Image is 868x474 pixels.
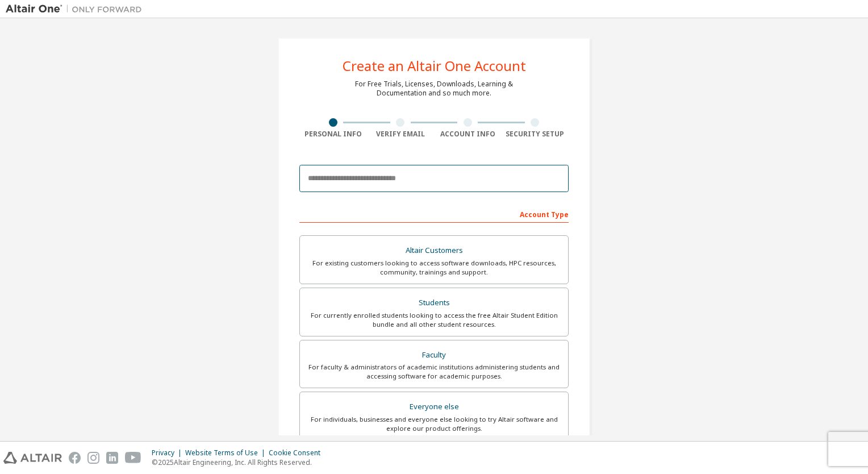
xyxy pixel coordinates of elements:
[299,130,367,139] div: Personal Info
[307,295,561,311] div: Students
[299,205,569,223] div: Account Type
[185,448,269,458] div: Website Terms of Use
[307,259,561,277] div: For existing customers looking to access software downloads, HPC resources, community, trainings ...
[367,130,435,139] div: Verify Email
[152,448,185,458] div: Privacy
[307,347,561,363] div: Faculty
[502,130,569,139] div: Security Setup
[307,243,561,259] div: Altair Customers
[343,59,526,73] div: Create an Altair One Account
[87,452,99,464] img: instagram.svg
[307,399,561,415] div: Everyone else
[152,458,327,467] p: © 2025 Altair Engineering, Inc. All Rights Reserved.
[307,415,561,433] div: For individuals, businesses and everyone else looking to try Altair software and explore our prod...
[125,452,141,464] img: youtube.svg
[307,363,561,381] div: For faculty & administrators of academic institutions administering students and accessing softwa...
[106,452,118,464] img: linkedin.svg
[307,311,561,329] div: For currently enrolled students looking to access the free Altair Student Edition bundle and all ...
[3,452,62,464] img: altair_logo.svg
[355,80,513,98] div: For Free Trials, Licenses, Downloads, Learning & Documentation and so much more.
[434,130,502,139] div: Account Info
[69,452,81,464] img: facebook.svg
[269,448,327,458] div: Cookie Consent
[6,3,148,15] img: Altair One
